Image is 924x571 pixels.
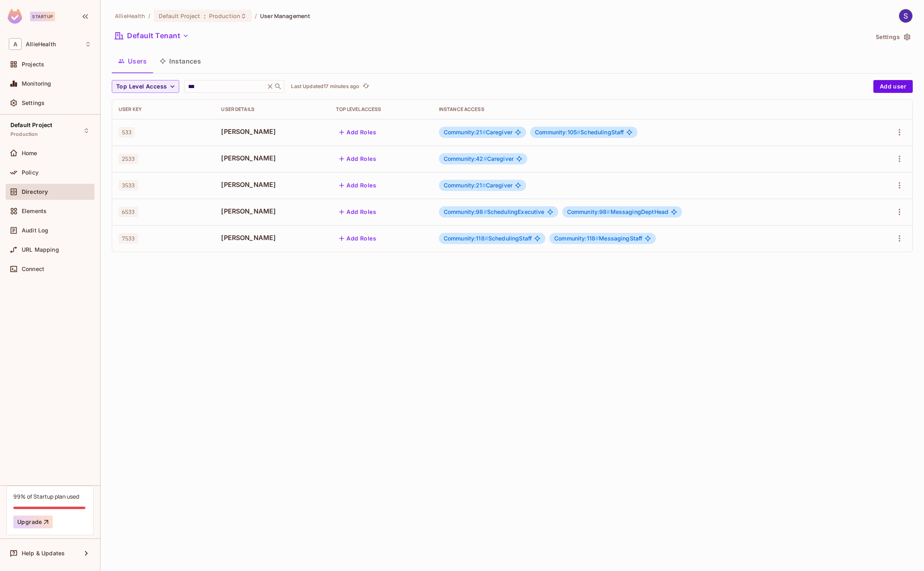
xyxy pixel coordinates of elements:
button: Add user [873,80,913,93]
button: Add Roles [336,205,379,218]
span: Monitoring [22,80,51,87]
button: Add Roles [336,126,379,139]
span: Community:105 [535,129,580,136]
span: Community:21 [444,129,486,136]
span: Default Project [159,12,201,20]
img: Stephen Morrison [899,9,912,23]
li: / [255,12,257,20]
span: Caregiver [444,156,514,162]
span: 2533 [119,154,138,164]
span: [PERSON_NAME] [221,207,323,216]
span: Settings [22,100,45,106]
span: Community:118 [444,235,488,242]
span: Production [209,12,240,20]
span: URL Mapping [22,246,59,253]
button: Add Roles [336,152,379,165]
span: SchedulingStaff [535,129,624,136]
div: User Details [221,106,323,113]
div: Instance Access [439,106,862,113]
span: Community:42 [444,155,487,162]
span: Caregiver [444,129,512,136]
span: A [9,38,22,50]
span: Audit Log [22,227,48,234]
div: 99% of Startup plan used [13,493,79,500]
span: refresh [363,82,369,90]
span: [PERSON_NAME] [221,127,323,136]
span: # [484,208,487,215]
span: Community:98 [444,208,487,215]
span: # [577,129,580,136]
span: Default Project [10,122,52,128]
span: Directory [22,189,48,195]
span: 533 [119,127,135,138]
span: User Management [260,12,310,20]
span: Production [10,131,38,138]
span: SchedulingStaff [444,235,532,242]
span: # [595,235,599,242]
span: 3533 [119,180,138,191]
span: the active workspace [115,12,145,20]
span: Community:98 [567,208,611,215]
span: [PERSON_NAME] [221,180,323,189]
span: # [482,182,486,189]
div: User Key [119,106,208,113]
span: [PERSON_NAME] [221,233,323,242]
span: : [203,13,206,19]
p: Last Updated 17 minutes ago [291,83,359,90]
span: [PERSON_NAME] [221,154,323,162]
span: # [482,129,486,136]
span: # [484,155,487,162]
button: Settings [873,31,913,43]
button: Users [112,51,153,71]
span: MessagingStaff [554,235,642,242]
span: Click to refresh data [359,82,371,91]
span: Connect [22,266,44,272]
span: SchedulingExecutive [444,209,545,215]
span: 7533 [119,233,138,244]
button: Top Level Access [112,80,179,93]
div: Top Level Access [336,106,426,113]
span: Home [22,150,37,156]
span: Community:21 [444,182,486,189]
span: Policy [22,169,39,176]
img: SReyMgAAAABJRU5ErkJggg== [8,9,22,24]
span: Projects [22,61,44,68]
div: Startup [30,12,55,21]
span: # [485,235,488,242]
button: Instances [153,51,207,71]
span: MessagingDeptHead [567,209,669,215]
span: Top Level Access [116,82,167,92]
span: # [606,208,610,215]
span: Caregiver [444,182,512,189]
button: refresh [361,82,371,91]
span: Community:118 [554,235,599,242]
button: Add Roles [336,179,379,192]
button: Default Tenant [112,29,192,42]
span: Elements [22,208,47,214]
span: 6533 [119,207,138,217]
span: Workspace: AllieHealth [26,41,56,47]
button: Add Roles [336,232,379,245]
span: Help & Updates [22,550,65,557]
li: / [148,12,150,20]
button: Upgrade [13,516,53,528]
